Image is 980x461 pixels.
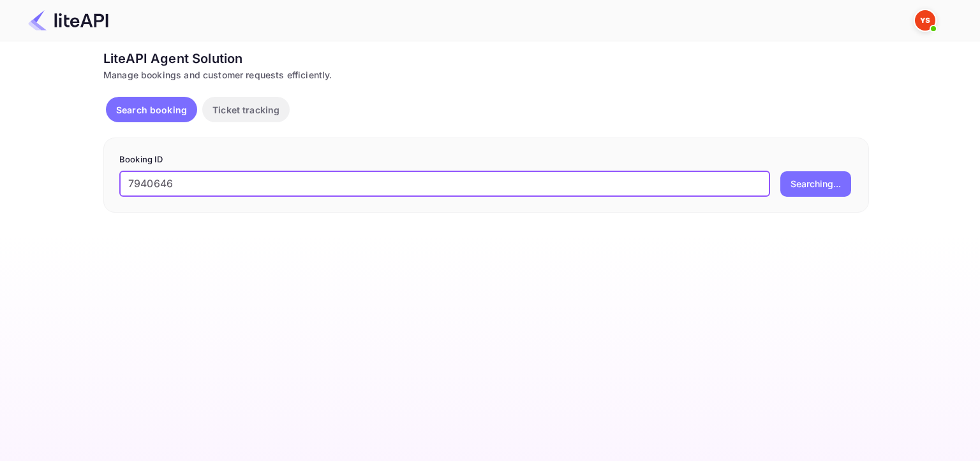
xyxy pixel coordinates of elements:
[119,153,853,166] p: Booking ID
[116,103,187,117] p: Search booking
[28,10,108,31] img: LiteAPI Logo
[780,171,851,197] button: Searching...
[103,49,869,68] div: LiteAPI Agent Solution
[915,10,935,31] img: Yandex Support
[103,68,869,82] div: Manage bookings and customer requests efficiently.
[212,103,279,117] p: Ticket tracking
[119,171,770,197] input: Enter Booking ID (e.g., 63782194)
